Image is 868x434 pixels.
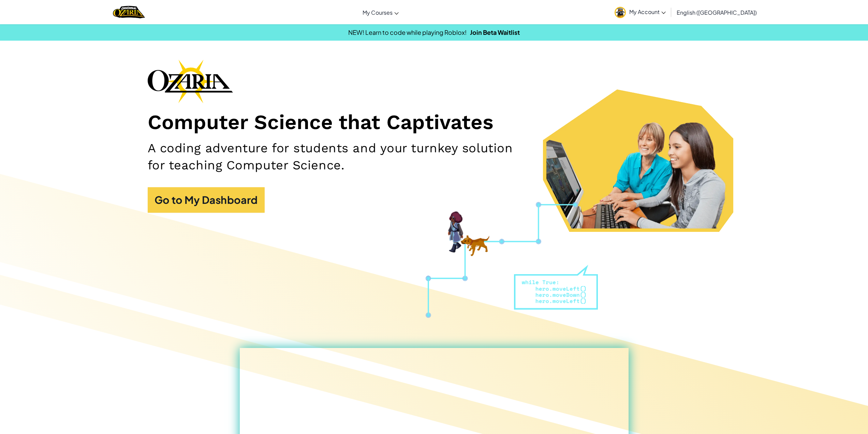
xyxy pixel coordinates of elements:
[470,28,520,36] a: Join Beta Waitlist
[113,5,145,19] a: Ozaria by CodeCombat logo
[611,1,669,23] a: My Account
[359,3,402,22] a: My Courses
[677,9,757,16] span: English ([GEOGRAPHIC_DATA])
[148,187,265,213] a: Go to My Dashboard
[615,7,626,18] img: avatar
[148,140,532,173] h2: A coding adventure for students and your turnkey solution for teaching Computer Science.
[363,9,393,16] span: My Courses
[629,8,666,15] span: My Account
[113,5,145,19] img: Home
[348,28,467,36] span: NEW! Learn to code while playing Roblox!
[148,110,721,135] h1: Computer Science that Captivates
[673,3,760,22] a: English ([GEOGRAPHIC_DATA])
[148,59,233,103] img: Ozaria branding logo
